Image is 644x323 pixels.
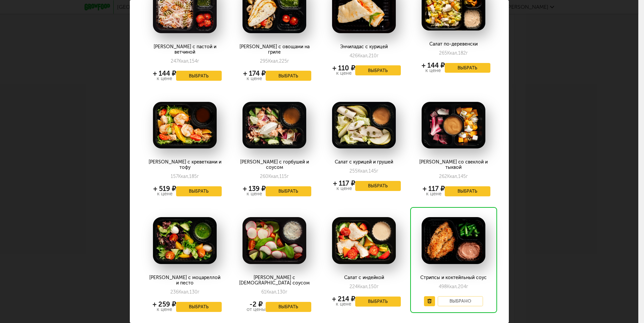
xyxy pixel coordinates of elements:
span: Ккал, [447,174,458,179]
button: Выбрать [355,181,401,191]
div: + 110 ₽ [332,65,355,71]
div: 61 130 [261,289,287,295]
div: 498 204 [439,284,468,289]
button: Выбрать [266,302,311,312]
button: Выбрать [445,63,490,73]
div: к цене [153,191,176,196]
div: [PERSON_NAME] с горбушей и соусом [237,159,311,170]
button: Выбрать [176,186,222,196]
div: к цене [423,191,445,196]
div: [PERSON_NAME] с [DEMOGRAPHIC_DATA] соусом [237,275,311,286]
div: [PERSON_NAME] с моцареллой и песто [148,275,221,286]
div: + 144 ₽ [153,71,176,76]
img: big_A1kXEfNbwIv1IxcQ.png [422,102,485,149]
span: Ккал, [268,58,279,64]
img: big_GLBHM8yAf5QzQhmx.png [243,217,306,264]
span: г [198,289,200,295]
div: 255 145 [350,168,378,174]
span: Ккал, [178,289,190,295]
div: Салат с индейкой [327,275,400,280]
div: Стрипсы и коктейльный соус [417,275,490,280]
span: Ккал, [358,284,369,289]
img: big_2MqJfZp8BhZIrnx9.png [243,102,306,149]
button: Выбрать [266,186,311,196]
span: Ккал, [266,289,277,295]
span: г [376,168,378,174]
div: к цене [422,68,445,73]
div: к цене [332,302,355,307]
div: + 214 ₽ [332,296,355,302]
div: [PERSON_NAME] со свеклой и тыквой [417,159,490,170]
span: Ккал, [268,174,279,179]
span: Ккал, [178,58,190,64]
div: к цене [243,76,266,81]
div: 265 182 [439,50,468,56]
div: [PERSON_NAME] с креветками и тофу [148,159,221,170]
div: Салат с курицей и грушей [327,159,400,165]
span: Ккал, [358,53,369,59]
img: big_BeowOqxA2CH89qsv.png [153,217,217,264]
div: Энчиладас с курицей [327,44,400,50]
div: 295 225 [260,58,289,64]
img: big_0zLFceMwqfLnjQ3D.png [332,217,396,264]
span: Ккал, [447,50,458,56]
span: г [466,50,468,56]
div: 224 150 [350,284,379,289]
span: г [377,284,379,289]
div: [PERSON_NAME] с овощами на гриле [237,44,311,55]
div: + 519 ₽ [153,186,176,191]
span: Ккал, [358,168,369,174]
div: 247 154 [171,58,199,64]
div: к цене [243,191,266,196]
div: к цене [332,71,355,76]
button: Выбрать [355,65,401,75]
div: + 139 ₽ [243,186,266,191]
span: г [197,58,199,64]
div: Салат по-деревенски [417,42,490,47]
div: + 117 ₽ [333,181,355,186]
div: [PERSON_NAME] с пастой и ветчиной [148,44,221,55]
img: big_TwjRKnIyd7m5MQrK.png [422,217,485,264]
div: + 174 ₽ [243,71,266,76]
div: -2 ₽ [247,302,266,307]
button: Выбрать [176,71,222,81]
div: 260 115 [260,174,289,179]
button: Выбрать [266,71,311,81]
span: г [377,53,379,59]
img: big_zbQDxihRawuNPIqW.png [332,102,396,149]
div: + 259 ₽ [153,302,176,307]
div: 426 210 [350,53,379,59]
div: 157 185 [171,174,199,179]
span: г [466,174,468,179]
div: + 117 ₽ [423,186,445,191]
button: Выбрать [355,297,401,307]
span: г [197,174,199,179]
div: + 144 ₽ [422,63,445,68]
span: г [287,58,289,64]
div: к цене [333,186,355,191]
span: Ккал, [447,284,458,289]
div: к цене [153,76,176,81]
span: г [287,174,289,179]
span: г [466,284,468,289]
div: от цены [247,307,266,312]
img: big_HC5BWIHHfy0eKZIU.png [153,102,217,149]
div: 262 145 [439,174,468,179]
button: Выбрать [445,186,490,196]
div: к цене [153,307,176,312]
button: Выбрать [176,302,222,312]
span: Ккал, [178,174,189,179]
div: 236 130 [170,289,200,295]
span: г [285,289,287,295]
